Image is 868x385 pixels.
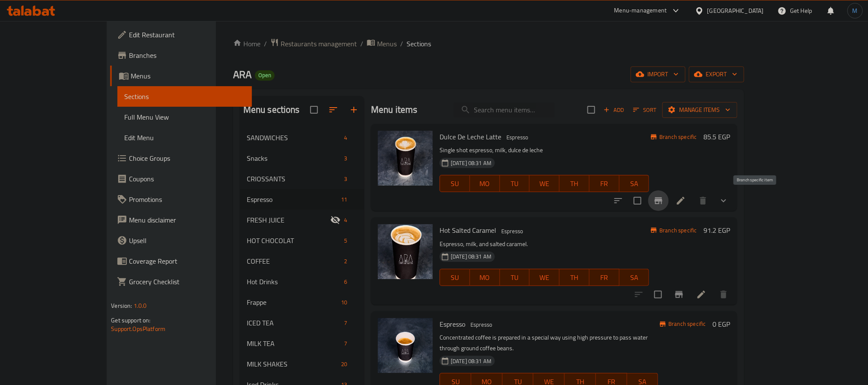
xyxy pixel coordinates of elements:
svg: Show Choices [718,196,729,206]
div: MILK TEA7 [240,333,364,354]
button: Sort [631,103,659,117]
img: Hot Salted Caramel [378,224,433,279]
span: Promotions [129,194,245,205]
span: FRESH JUICE [247,215,330,225]
div: FRESH JUICE4 [240,210,364,230]
span: Grocery Checklist [129,277,245,287]
span: 20 [338,360,350,368]
svg: Inactive section [330,215,341,225]
h6: 0 EGP [713,318,730,330]
span: M [853,6,858,15]
span: Get support on: [111,315,150,326]
div: [GEOGRAPHIC_DATA] [707,6,764,15]
a: Full Menu View [117,107,251,127]
button: show more [713,190,734,211]
li: / [400,39,403,49]
div: Frappe [247,297,338,307]
button: Branch-specific-item [669,284,689,305]
span: Add [602,105,626,115]
span: COFFEE [247,256,341,266]
div: MILK SHAKES20 [240,354,364,374]
span: Espresso [503,132,532,142]
span: Edit Restaurant [129,30,245,40]
div: items [341,318,350,328]
a: Restaurants management [270,38,357,49]
button: Manage items [662,102,737,118]
span: import [638,69,679,80]
span: Espresso [498,226,527,236]
span: 3 [341,154,350,162]
div: items [341,174,350,184]
a: Branches [110,45,251,66]
span: Menu disclaimer [129,215,245,225]
span: SA [623,271,646,284]
a: Edit Menu [117,127,251,148]
span: TH [563,177,586,190]
span: Sections [407,39,431,49]
button: WE [530,175,560,192]
div: Espresso11 [240,189,364,210]
span: 3 [341,175,350,183]
button: SU [440,175,470,192]
button: export [689,66,744,82]
div: Snacks3 [240,148,364,168]
span: Espresso [467,320,496,330]
span: Menus [131,71,245,81]
span: MO [473,177,497,190]
button: TH [560,175,590,192]
button: FR [590,269,620,286]
button: SA [620,175,650,192]
span: Select section [582,101,600,119]
li: / [264,39,267,49]
img: Dulce De Leche Latte [378,131,433,186]
div: items [338,297,350,307]
span: Menus [377,39,397,49]
div: items [338,194,350,205]
button: import [631,66,685,82]
div: items [341,277,350,287]
span: 4 [341,216,350,224]
nav: breadcrumb [233,38,744,49]
div: Espresso [247,194,338,205]
span: WE [533,177,556,190]
span: Sort items [628,103,662,117]
span: 4 [341,134,350,142]
span: Coverage Report [129,256,245,266]
span: Branches [129,50,245,60]
span: Select to update [649,286,667,304]
a: Upsell [110,230,251,251]
span: TH [563,271,586,284]
button: WE [530,269,560,286]
a: Menus [110,66,251,86]
span: SANDWICHES [247,132,341,143]
span: Edit Menu [124,132,245,143]
div: Menu-management [614,6,667,16]
span: SU [443,271,467,284]
a: Coverage Report [110,251,251,271]
span: ICED TEA [247,318,341,328]
span: 2 [341,257,350,265]
span: Version: [111,300,132,311]
a: Sections [117,86,251,107]
div: SANDWICHES4 [240,127,364,148]
button: SU [440,269,470,286]
div: HOT CHOCOLAT [247,235,341,246]
span: Select all sections [305,101,323,119]
div: Frappe10 [240,292,364,313]
a: Grocery Checklist [110,271,251,292]
span: Choice Groups [129,153,245,163]
div: items [341,153,350,163]
span: Branch specific [656,226,700,235]
span: 5 [341,237,350,245]
p: Espresso, milk, and salted caramel. [440,239,649,250]
div: items [341,132,350,143]
li: / [360,39,363,49]
button: delete [693,190,713,211]
button: sort-choices [608,190,629,211]
span: MILK TEA [247,338,341,349]
button: MO [470,269,500,286]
